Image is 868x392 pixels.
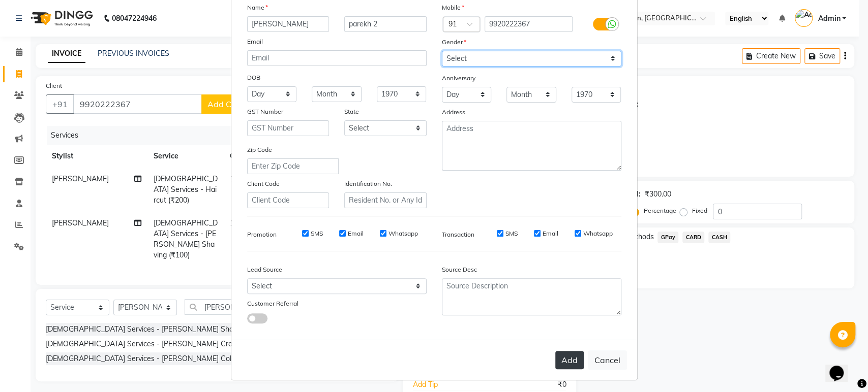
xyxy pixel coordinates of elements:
label: SMS [505,229,518,238]
label: GST Number [247,107,283,116]
input: Last Name [344,16,427,32]
label: Client Code [247,179,280,188]
input: Mobile [485,16,573,32]
label: Gender [442,38,466,47]
label: Email [543,229,558,238]
input: GST Number [247,120,330,136]
label: DOB [247,73,260,82]
label: Transaction [442,230,474,239]
button: Cancel [588,350,627,370]
label: Customer Referral [247,299,298,308]
label: Whatsapp [388,229,418,238]
iframe: chat widget [825,351,858,382]
label: Address [442,108,465,117]
label: Anniversary [442,74,475,83]
label: State [344,107,359,116]
label: Lead Source [247,265,282,274]
input: Enter Zip Code [247,158,339,174]
label: Identification No. [344,179,392,188]
input: Resident No. or Any Id [344,192,427,208]
label: Promotion [247,230,277,239]
label: Name [247,3,268,12]
label: SMS [311,229,323,238]
input: Email [247,50,427,66]
label: Mobile [442,3,464,12]
label: Source Desc [442,265,477,274]
button: Add [555,351,584,369]
input: Client Code [247,192,330,208]
label: Whatsapp [583,229,613,238]
label: Zip Code [247,145,272,154]
label: Email [348,229,364,238]
input: First Name [247,16,330,32]
label: Email [247,37,263,46]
